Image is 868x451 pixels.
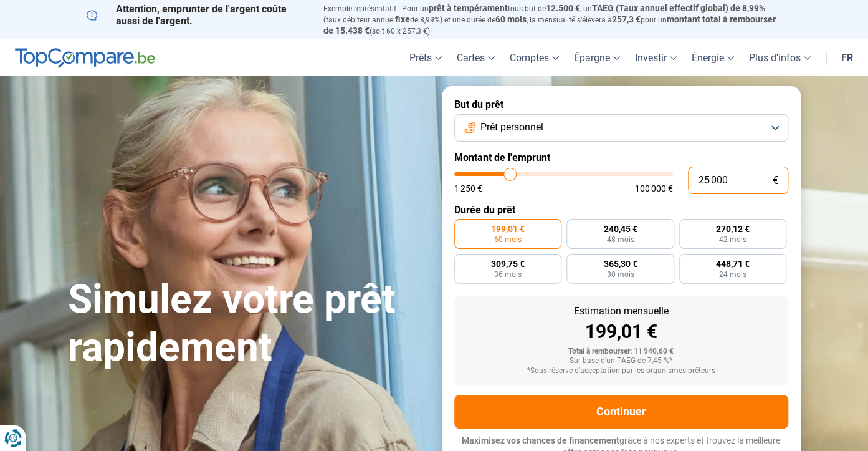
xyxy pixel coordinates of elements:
div: Total à rembourser: 11 940,60 € [464,347,778,356]
button: Continuer [454,395,788,429]
span: fixe [395,14,410,24]
span: TAEG (Taux annuel effectif global) de 8,99% [592,3,765,13]
h1: Simulez votre prêt rapidement [68,276,427,372]
span: Maximisez vos chances de financement [462,435,619,445]
button: Prêt personnel [454,114,788,142]
span: 60 mois [495,14,527,24]
span: 448,71 € [716,259,750,268]
p: Exemple représentatif : Pour un tous but de , un (taux débiteur annuel de 8,99%) et une durée de ... [323,3,782,36]
span: montant total à rembourser de 15.438 € [323,14,776,36]
label: Durée du prêt [454,204,788,216]
span: Prêt personnel [480,120,543,134]
span: 199,01 € [491,225,525,233]
div: *Sous réserve d'acceptation par les organismes prêteurs [464,367,778,376]
a: Énergie [684,39,742,76]
span: 270,12 € [716,225,750,233]
span: 309,75 € [491,259,525,268]
a: Prêts [402,39,449,76]
a: fr [834,39,861,76]
a: Investir [627,39,684,76]
p: Attention, emprunter de l'argent coûte aussi de l'argent. [87,3,308,27]
a: Plus d'infos [742,39,818,76]
span: prêt à tempérament [429,3,508,13]
span: 48 mois [606,236,634,243]
span: 12.500 € [546,3,580,13]
span: 257,3 € [612,14,641,24]
span: 24 mois [719,271,746,278]
span: 240,45 € [603,225,637,233]
span: 1 250 € [454,184,482,193]
a: Épargne [566,39,627,76]
span: 36 mois [494,271,522,278]
label: But du prêt [454,99,788,110]
img: TopCompare [15,48,155,68]
span: 60 mois [494,236,522,243]
div: Sur base d'un TAEG de 7,45 %* [464,357,778,366]
span: 30 mois [606,271,634,278]
span: 365,30 € [603,259,637,268]
label: Montant de l'emprunt [454,152,788,163]
span: 100 000 € [635,184,673,193]
div: 199,01 € [464,322,778,341]
span: 42 mois [719,236,746,243]
a: Comptes [502,39,566,76]
span: € [773,175,778,186]
div: Estimation mensuelle [464,306,778,316]
a: Cartes [449,39,502,76]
